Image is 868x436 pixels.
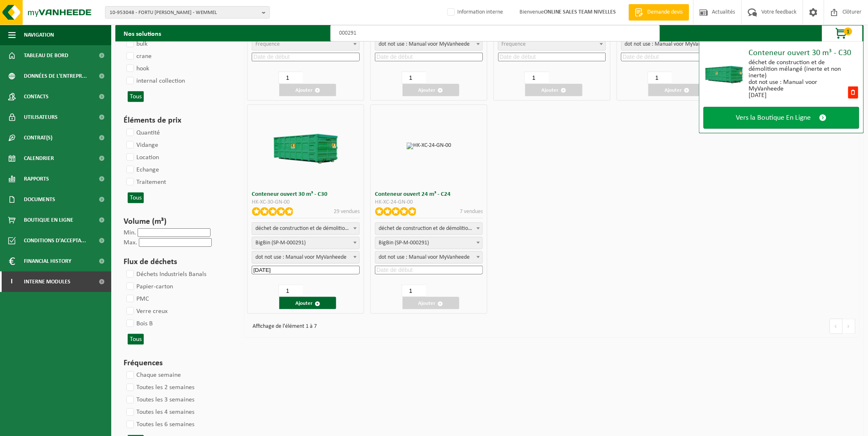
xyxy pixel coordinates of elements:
[502,41,526,47] span: Frequence
[375,237,483,249] span: BigBin (SP-M-000291)
[646,8,685,16] span: Demande devis
[252,237,359,249] span: BigBin (SP-M-000291)
[252,199,360,205] div: HK-XC-30-GN-00
[749,59,847,79] div: déchet de construction et de démolition mélangé (inerte et non inerte)
[252,223,360,235] span: déchet de construction et de démolition mélangé (inerte et non inerte)
[124,357,232,369] h3: Fréquences
[255,41,280,47] span: Frequence
[375,223,482,234] span: déchet de construction et de démolition mélangé (inerte et non inerte)
[749,92,847,99] div: [DATE]
[24,189,55,210] span: Documents
[125,406,194,419] label: Toutes les 4 semaines
[124,256,232,268] h3: Flux de déchets
[125,38,147,50] label: bulk
[621,53,729,61] input: Date de début
[544,9,616,15] strong: ONLINE SALES TEAM NIVELLES
[252,252,359,263] span: dot not use : Manual voor MyVanheede
[279,297,336,309] button: Ajouter
[736,114,811,122] span: Vers la Boutique En Ligne
[24,86,49,107] span: Contacts
[334,207,360,216] p: 29 vendues
[24,169,49,189] span: Rapports
[749,79,847,92] div: dot not use : Manual voor MyVanheede
[128,334,144,345] button: Tous
[128,91,144,102] button: Tous
[252,266,360,274] input: Date de début
[375,252,482,263] span: dot not use : Manual voor MyVanheede
[375,38,483,51] span: dot not use : Manual voor MyVanheede
[125,176,166,188] label: Traitement
[24,107,58,128] span: Utilisateurs
[252,53,360,61] input: Date de début
[115,25,169,42] h2: Nos solutions
[125,382,194,394] label: Toutes les 2 semaines
[375,266,483,274] input: Date de début
[375,39,482,50] span: dot not use : Manual voor MyVanheede
[375,53,483,61] input: Date de début
[125,139,158,151] label: Vidange
[749,49,859,57] div: Conteneur ouvert 30 m³ - C30
[125,369,181,382] label: Chaque semaine
[125,394,194,406] label: Toutes les 3 semaines
[124,230,136,236] label: Min.
[252,191,360,197] h3: Conteneur ouvert 30 m³ - C30
[125,164,159,176] label: Echange
[278,72,303,84] input: 1
[252,251,360,264] span: dot not use : Manual voor MyVanheede
[24,128,52,148] span: Contrat(s)
[125,50,152,63] label: crane
[248,320,317,334] div: Affichage de l'élément 1 à 7
[105,6,270,19] button: 10-953048 - FORTU [PERSON_NAME] - WEMMEL
[279,84,336,96] button: Ajouter
[278,285,303,297] input: 1
[402,72,426,84] input: 1
[460,207,483,216] p: 7 vendues
[125,281,173,293] label: Papier-carton
[375,251,483,264] span: dot not use : Manual voor MyVanheede
[498,53,606,61] input: Date de début
[125,127,160,139] label: Quantité
[125,63,149,75] label: hook
[24,271,70,292] span: Interne modules
[375,223,483,235] span: déchet de construction et de démolition mélangé (inerte et non inerte)
[629,4,689,21] a: Demande devis
[704,63,745,83] img: HK-XC-30-GN-00
[125,268,206,281] label: Déchets Industriels Banals
[124,239,137,246] label: Max.
[124,114,232,127] h3: Éléments de prix
[621,38,729,51] span: dot not use : Manual voor MyVanheede
[110,7,259,19] span: 10-953048 - FORTU [PERSON_NAME] - WEMMEL
[252,223,359,234] span: déchet de construction et de démolition mélangé (inerte et non inerte)
[648,72,672,84] input: 1
[24,210,73,230] span: Boutique en ligne
[24,251,71,271] span: Financial History
[648,84,705,96] button: Ajouter
[24,148,54,169] span: Calendrier
[124,216,232,228] h3: Volume (m³)
[24,25,54,45] span: Navigation
[271,129,341,164] img: HK-XC-30-GN-00
[375,191,483,197] h3: Conteneur ouvert 24 m³ - C24
[704,107,859,129] a: Vers la Boutique En Ligne
[375,237,482,249] span: BigBin (SP-M-000291)
[24,45,68,66] span: Tableau de bord
[125,305,168,318] label: Verre creux
[125,293,149,305] label: PMC
[125,318,153,330] label: Bois B
[402,297,459,309] button: Ajouter
[844,28,852,35] span: 1
[128,192,144,203] button: Tous
[125,151,159,164] label: Location
[407,143,451,149] img: HK-XC-24-GN-00
[125,75,185,87] label: internal collection
[8,271,16,292] span: I
[252,237,360,249] span: BigBin (SP-M-000291)
[24,66,87,86] span: Données de l'entrepr...
[375,199,483,205] div: HK-XC-24-GN-00
[402,285,426,297] input: 1
[446,6,503,19] label: Information interne
[330,25,660,42] input: Chercher
[622,39,729,50] span: dot not use : Manual voor MyVanheede
[402,84,459,96] button: Ajouter
[125,419,194,431] label: Toutes les 6 semaines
